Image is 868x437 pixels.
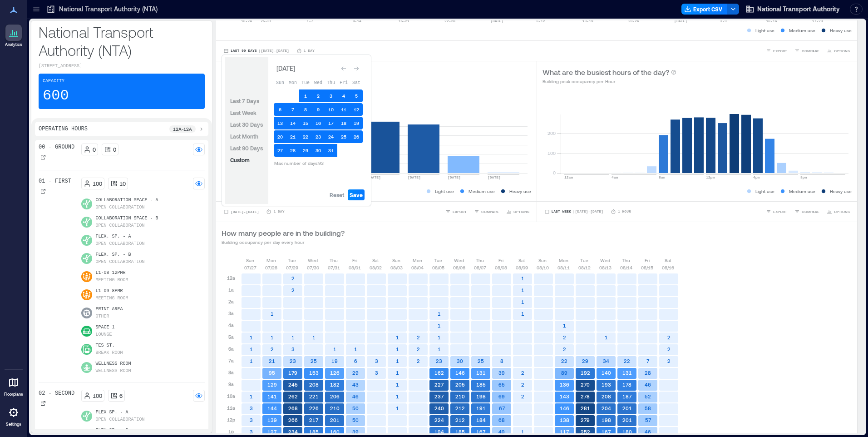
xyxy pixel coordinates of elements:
p: 9a [228,381,234,388]
text: 1 [271,334,274,340]
text: 1-7 [306,19,313,23]
button: 16 [312,117,325,129]
p: 00 - Ground [39,144,74,151]
text: [DATE] [448,175,461,179]
p: Light use [435,188,454,195]
p: Light use [755,188,774,195]
a: Settings [3,402,25,430]
p: National Transport Authority (NTA) [39,23,205,59]
button: COMPARE [793,46,821,55]
button: 30 [312,144,325,157]
p: Break Room [96,349,123,357]
p: Light use [755,27,774,34]
text: 2 [521,370,524,376]
p: 1a [228,286,234,293]
p: 07/31 [328,264,340,271]
button: OPTIONS [504,207,531,216]
p: 08/16 [662,264,674,271]
text: 1 [250,334,253,340]
text: 208 [309,382,319,387]
span: Fri [340,80,348,85]
button: 21 [286,130,299,143]
text: 1 [563,323,566,328]
button: EXPORT [764,207,789,216]
text: 22-28 [444,19,455,23]
th: Tuesday [299,76,312,89]
text: 227 [434,382,444,387]
p: Sun [392,257,400,264]
button: 4 [337,89,350,102]
p: 08/11 [557,264,570,271]
p: 12a - 12a [173,125,192,133]
text: 3 [375,370,378,376]
p: Open Collaboration [96,258,145,266]
span: OPTIONS [513,209,529,214]
span: Wed [314,80,322,85]
th: Sunday [274,76,286,89]
text: 1 [521,287,524,293]
text: 2 [271,346,274,352]
p: 7a [228,357,234,364]
text: [DATE] [490,19,503,23]
p: 100 [93,180,102,187]
button: Reset [328,189,346,200]
span: Custom [230,157,250,163]
p: Wellness Room [96,360,131,367]
text: 2 [667,358,671,364]
p: 5a [228,333,234,341]
span: COMPARE [802,48,819,54]
text: 1 [271,311,274,317]
p: 0 [93,146,96,153]
text: 192 [581,370,590,376]
span: OPTIONS [834,48,850,54]
p: Mon [266,257,276,264]
button: 23 [312,130,325,143]
button: Last 30 Days [228,119,265,130]
text: 8-14 [353,19,361,23]
text: 1 [521,275,524,281]
button: [DATE]-[DATE] [222,207,261,216]
button: Go to previous month [337,62,350,75]
p: Flex. Sp. - A [96,233,145,240]
p: Capacity [43,78,64,85]
p: Sat [665,257,671,264]
p: Tes St. [96,342,123,349]
button: 15 [299,117,312,129]
text: 6 [354,358,357,364]
button: Last 90 Days |[DATE]-[DATE] [222,46,291,55]
text: 179 [288,370,297,376]
button: EXPORT [444,207,469,216]
p: Heavy use [509,188,531,195]
text: 1 [438,323,441,328]
text: 1 [291,334,295,340]
p: 08/08 [495,264,507,271]
button: Go to next month [350,62,363,75]
p: 07/30 [307,264,319,271]
p: Medium use [469,188,495,195]
text: 7 [646,358,650,364]
text: 17-23 [812,19,823,23]
p: Medium use [789,27,815,34]
text: 1 [354,346,357,352]
p: Sat [518,257,525,264]
p: Mon [559,257,568,264]
text: 1 [396,346,399,352]
text: 21 [269,358,275,364]
text: 153 [309,370,319,376]
p: 08/10 [537,264,549,271]
text: 4pm [753,175,760,179]
p: 08/14 [620,264,632,271]
text: 182 [330,382,340,387]
th: Saturday [350,76,363,89]
p: Thu [330,257,338,264]
p: 2a [228,298,234,305]
button: 22 [299,130,312,143]
text: 29 [352,370,359,376]
text: 131 [476,370,486,376]
p: National Transport Authority (NTA) [59,5,158,14]
p: Other [96,313,109,320]
text: 22 [624,358,630,364]
p: Fri [498,257,503,264]
text: 39 [498,370,505,376]
text: 23 [290,358,296,364]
